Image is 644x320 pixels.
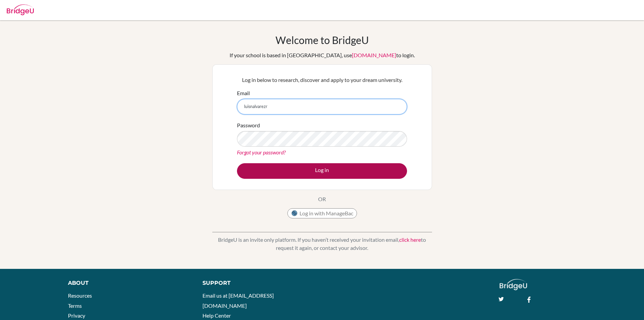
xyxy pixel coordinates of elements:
a: Forgot your password? [237,149,286,155]
label: Email [237,89,250,97]
img: Bridge-U [7,4,34,15]
button: Log in with ManageBac [287,208,357,218]
a: [DOMAIN_NAME] [352,52,396,58]
img: logo_white@2x-f4f0deed5e89b7ecb1c2cc34c3e3d731f90f0f143d5ea2071677605dd97b5244.png [500,279,527,290]
div: Support [202,279,314,287]
a: Resources [68,292,92,299]
label: Password [237,121,260,129]
a: Privacy [68,312,85,319]
div: About [68,279,187,287]
a: Help Center [202,312,231,319]
h1: Welcome to BridgeU [276,34,369,46]
p: Log in below to research, discover and apply to your dream university. [237,76,407,84]
a: Terms [68,302,82,309]
p: OR [318,195,326,203]
p: BridgeU is an invite only platform. If you haven’t received your invitation email, to request it ... [212,236,432,252]
a: click here [399,236,421,243]
button: Log in [237,163,407,179]
div: If your school is based in [GEOGRAPHIC_DATA], use to login. [230,51,415,59]
a: Email us at [EMAIL_ADDRESS][DOMAIN_NAME] [202,292,274,309]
